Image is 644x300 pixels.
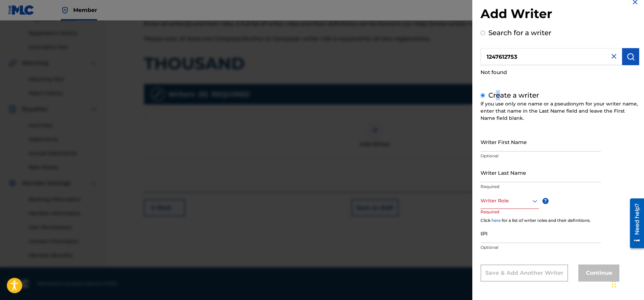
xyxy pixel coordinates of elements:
[627,53,635,61] img: Search Works
[481,100,639,122] div: If you use only one name or a pseudonym for your writer name, enter that name in the Last Name fi...
[73,6,97,14] span: Member
[481,65,639,80] div: Not found
[481,217,639,224] div: Click for a list of writer roles and their definitions.
[488,91,539,99] label: Create a writer
[481,184,601,190] p: Required
[481,6,639,24] h2: Add Writer
[481,153,601,159] p: Optional
[542,198,549,204] span: ?
[481,48,622,65] input: Search writer's name or IPI Number
[610,267,644,300] iframe: Chat Widget
[488,29,551,37] label: Search for a writer
[481,209,507,224] p: Required
[8,5,35,15] img: MLC Logo
[612,274,616,295] div: Drag
[491,218,501,223] a: here
[610,52,618,60] img: close
[61,6,69,14] img: Top Rightsholder
[481,244,601,251] p: Optional
[625,196,644,251] iframe: Resource Center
